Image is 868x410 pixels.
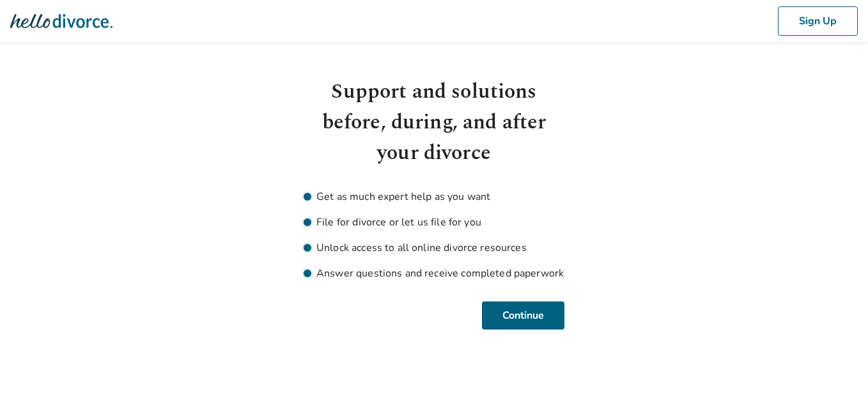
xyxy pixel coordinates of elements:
[304,215,564,230] li: File for divorce or let us file for you
[778,6,858,36] button: Sign Up
[304,77,564,169] h1: Support and solutions before, during, and after your divorce
[304,189,564,204] li: Get as much expert help as you want
[10,8,112,34] img: Hello Divorce Logo
[304,240,564,255] li: Unlock access to all online divorce resources
[482,301,564,330] button: Continue
[304,266,564,281] li: Answer questions and receive completed paperwork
